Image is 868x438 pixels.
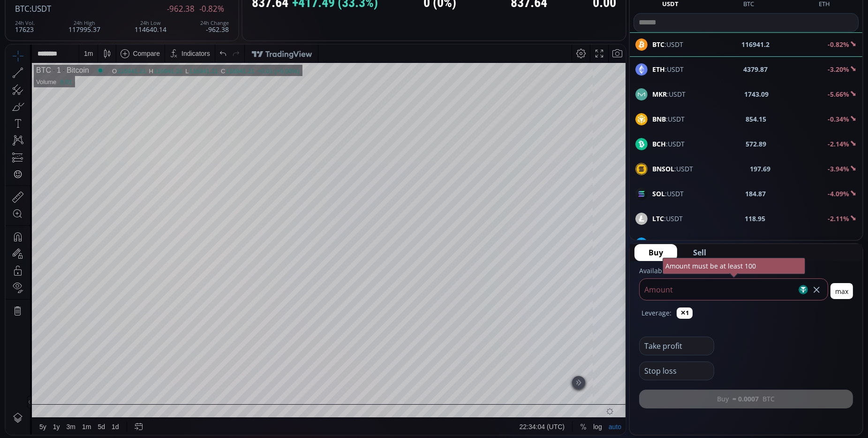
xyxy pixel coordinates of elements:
[652,164,693,174] span: :USDT
[745,214,766,223] b: 118.95
[252,23,294,30] div: +0.01 (+0.00%)
[828,139,849,148] b: -2.14%
[652,189,665,198] b: SOL
[76,378,85,386] div: 1m
[652,90,667,99] b: MKR
[91,22,99,30] div: Market open
[135,20,166,26] div: 24h Low
[15,20,35,33] div: 17623
[652,239,668,248] b: LINK
[148,23,177,30] div: 116941.21
[143,23,148,30] div: H
[68,20,100,26] div: 24h High
[55,22,83,30] div: Bitcoin
[828,189,849,198] b: -4.09%
[68,20,100,33] div: 117995.37
[828,214,849,223] b: -2.11%
[750,164,771,174] b: 197.69
[184,23,212,30] div: 116941.21
[47,378,54,386] div: 1y
[511,373,562,391] button: 22:34:04 (UTC)
[167,5,195,13] span: -962.38
[677,307,693,319] button: ✕1
[127,5,154,13] div: Compare
[15,20,35,26] div: 24h Vol.
[8,125,16,134] div: 
[200,20,229,26] div: 24h Change
[652,64,684,74] span: :USDT
[600,373,619,391] div: Toggle Auto Scale
[514,378,559,386] span: 22:34:04 (UTC)
[106,378,113,386] div: 1d
[112,23,140,30] div: 116941.21
[200,20,229,33] div: -962.38
[15,3,30,14] span: BTC
[603,378,616,386] div: auto
[180,23,183,30] div: L
[830,239,849,248] b: 2.59%
[652,238,687,248] span: :USDT
[679,244,720,261] button: Sell
[30,34,51,41] div: Volume
[746,139,767,149] b: 572.89
[828,115,849,123] b: -0.34%
[634,244,677,261] button: Buy
[649,247,663,258] span: Buy
[828,65,849,74] b: -3.20%
[639,266,692,275] label: Available: 837.64
[652,115,666,123] b: BNB
[652,139,666,148] b: BCH
[663,258,805,274] div: Amount must be at least 100
[828,90,849,99] b: -5.66%
[652,89,686,99] span: :USDT
[745,89,769,99] b: 1743.09
[566,331,580,345] div: Scroll to the Most Recent Bar
[746,114,767,124] b: 854.15
[652,164,674,173] b: BNSOL
[693,247,706,258] span: Sell
[30,3,51,14] span: :USDT
[54,34,66,41] div: 8.01
[588,378,596,386] div: log
[199,5,224,13] span: -0.82%
[652,114,685,124] span: :USDT
[744,64,768,74] b: 4379.87
[830,283,853,299] button: max
[571,373,584,391] div: Toggle Percentage
[45,22,55,30] div: 1
[652,214,664,223] b: LTC
[106,23,112,30] div: O
[220,23,249,30] div: 116941.21
[61,378,70,386] div: 3m
[22,351,26,364] div: Hide Drawings Toolbar
[78,5,87,13] div: 1 m
[34,378,41,386] div: 5y
[176,5,204,13] div: Indicators
[30,22,45,30] div: BTC
[828,164,849,173] b: -3.94%
[746,189,766,199] b: 184.87
[135,20,166,33] div: 114640.14
[652,189,684,199] span: :USDT
[750,238,767,248] b: 26.52
[642,308,672,318] label: Leverage:
[92,378,100,386] div: 5d
[652,65,665,74] b: ETH
[215,23,220,30] div: C
[652,139,685,149] span: :USDT
[584,373,600,391] div: Toggle Log Scale
[126,373,141,391] div: Go to
[652,214,683,223] span: :USDT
